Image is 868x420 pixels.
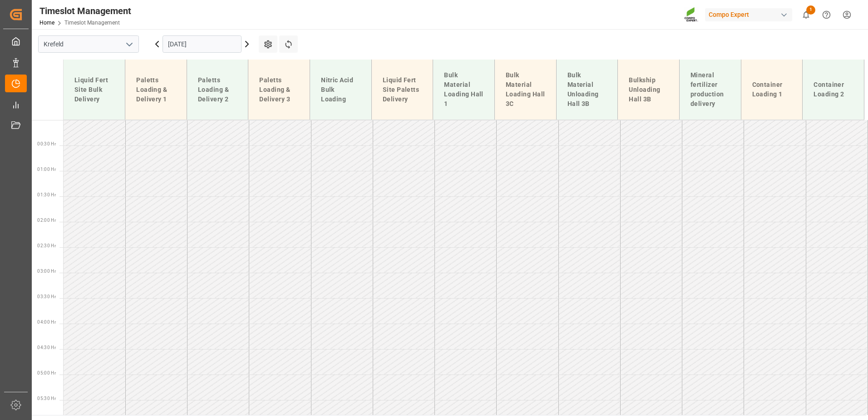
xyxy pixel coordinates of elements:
[194,72,241,108] div: Paletts Loading & Delivery 2
[37,396,56,401] span: 05:30 Hr
[705,6,796,23] button: Compo Expert
[39,4,131,18] div: Timeslot Management
[133,72,179,108] div: Paletts Loading & Delivery 1
[796,5,816,25] button: show 1 new notifications
[317,72,364,108] div: Nitric Acid Bulk Loading
[810,76,857,103] div: Container Loading 2
[687,67,734,112] div: Mineral fertilizer production delivery
[749,76,795,103] div: Container Loading 1
[71,72,118,108] div: Liquid Fert Site Bulk Delivery
[705,8,792,21] div: Compo Expert
[806,5,815,15] span: 1
[502,67,549,112] div: Bulk Material Loading Hall 3C
[37,345,56,350] span: 04:30 Hr
[37,167,56,172] span: 01:00 Hr
[37,320,56,325] span: 04:00 Hr
[122,37,136,51] button: open menu
[37,218,56,223] span: 02:00 Hr
[39,20,54,26] a: Home
[37,243,56,248] span: 02:30 Hr
[684,7,699,23] img: Screenshot%202023-09-29%20at%2010.02.21.png_1712312052.png
[379,72,426,108] div: Liquid Fert Site Paletts Delivery
[163,35,242,53] input: DD.MM.YYYY
[625,72,672,108] div: Bulkship Unloading Hall 3B
[564,67,611,112] div: Bulk Material Unloading Hall 3B
[37,141,56,146] span: 00:30 Hr
[816,5,837,25] button: Help Center
[37,294,56,299] span: 03:30 Hr
[37,370,56,375] span: 05:00 Hr
[256,72,302,108] div: Paletts Loading & Delivery 3
[440,67,487,112] div: Bulk Material Loading Hall 1
[37,269,56,274] span: 03:00 Hr
[38,35,139,53] input: Type to search/select
[37,192,56,197] span: 01:30 Hr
